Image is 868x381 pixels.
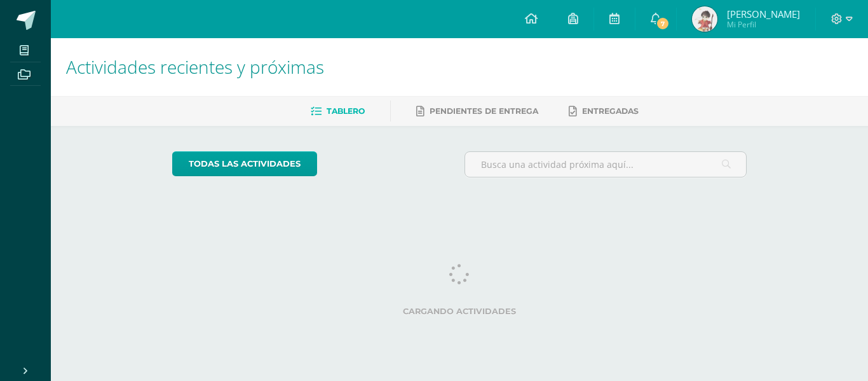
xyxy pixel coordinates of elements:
a: Entregadas [569,101,639,121]
img: 4686f1a89fc6bee7890228770d3d7d3e.png [692,6,717,32]
span: Pendientes de entrega [430,106,538,116]
a: Pendientes de entrega [416,101,538,121]
input: Busca una actividad próxima aquí... [465,152,747,177]
span: 7 [656,17,670,31]
span: Mi Perfil [727,19,800,30]
span: Tablero [327,106,365,116]
a: Tablero [311,101,365,121]
span: Entregadas [582,106,639,116]
a: todas las Actividades [172,151,317,176]
label: Cargando actividades [172,307,747,316]
span: [PERSON_NAME] [727,8,800,20]
span: Actividades recientes y próximas [66,55,324,79]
